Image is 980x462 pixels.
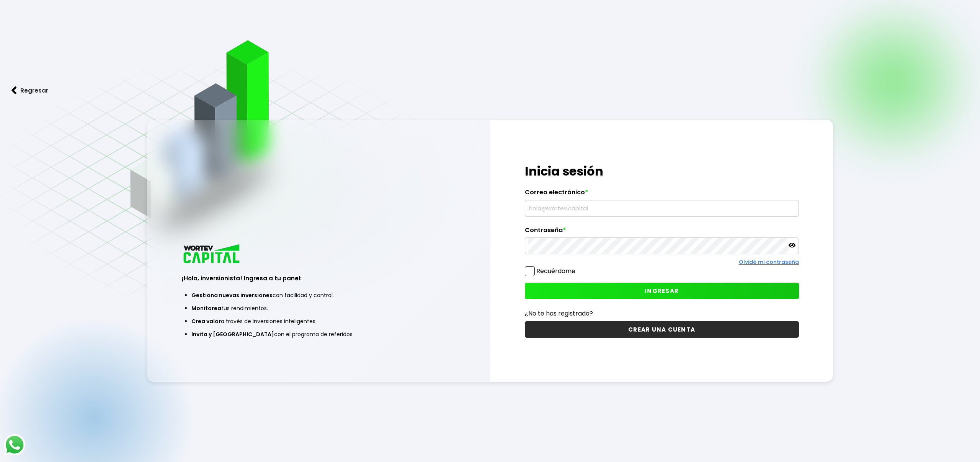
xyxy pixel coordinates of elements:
[525,309,799,338] a: ¿No te has registrado?CREAR UNA CUENTA
[182,274,456,283] h3: ¡Hola, inversionista! Ingresa a tu panel:
[645,287,679,295] span: INGRESAR
[191,328,446,341] li: con el programa de referidos.
[525,189,799,200] label: Correo electrónico
[182,243,242,266] img: logo_wortev_capital
[191,304,221,312] span: Monitorea
[525,162,799,181] h1: Inicia sesión
[191,291,273,299] span: Gestiona nuevas inversiones
[191,302,446,315] li: tus rendimientos.
[536,267,575,275] label: Recuérdame
[191,315,446,328] li: a través de inversiones inteligentes.
[525,309,799,318] p: ¿No te has registrado?
[525,226,799,238] label: Contraseña
[191,330,274,338] span: Invita y [GEOGRAPHIC_DATA]
[4,434,25,455] img: logos_whatsapp-icon.242b2217.svg
[191,317,221,325] span: Crea valor
[528,200,795,216] input: hola@wortev.capital
[525,283,799,299] button: INGRESAR
[525,321,799,338] button: CREAR UNA CUENTA
[11,86,17,94] img: flecha izquierda
[739,258,799,266] a: Olvidé mi contraseña
[191,289,446,302] li: con facilidad y control.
